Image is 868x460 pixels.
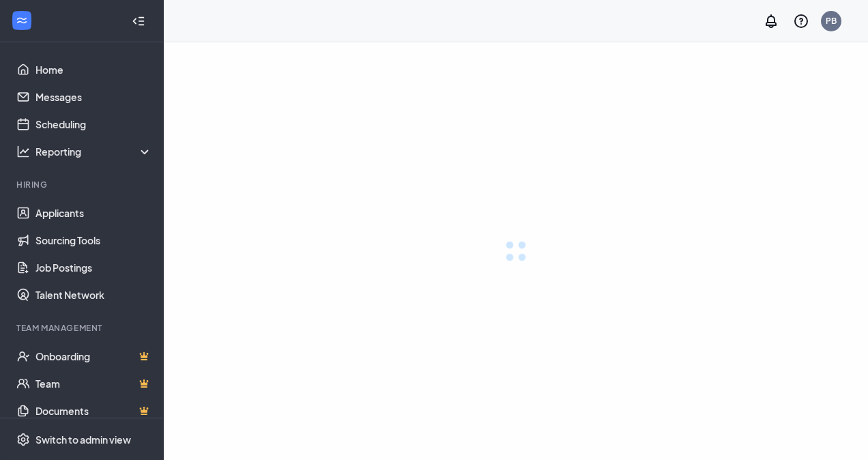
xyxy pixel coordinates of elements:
[35,254,152,281] a: Job Postings
[16,179,149,190] div: Hiring
[16,322,149,334] div: Team Management
[35,397,152,425] a: DocumentsCrown
[35,145,153,158] div: Reporting
[15,14,29,27] svg: WorkstreamLogo
[35,83,152,111] a: Messages
[826,15,837,27] div: PB
[132,14,145,28] svg: Collapse
[16,433,30,446] svg: Settings
[35,370,152,397] a: TeamCrown
[763,13,779,29] svg: Notifications
[35,56,152,83] a: Home
[35,433,131,446] div: Switch to admin view
[35,227,152,254] a: Sourcing Tools
[16,145,30,158] svg: Analysis
[35,281,152,308] a: Talent Network
[793,13,809,29] svg: QuestionInfo
[35,343,152,370] a: OnboardingCrown
[35,199,152,227] a: Applicants
[35,111,152,138] a: Scheduling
